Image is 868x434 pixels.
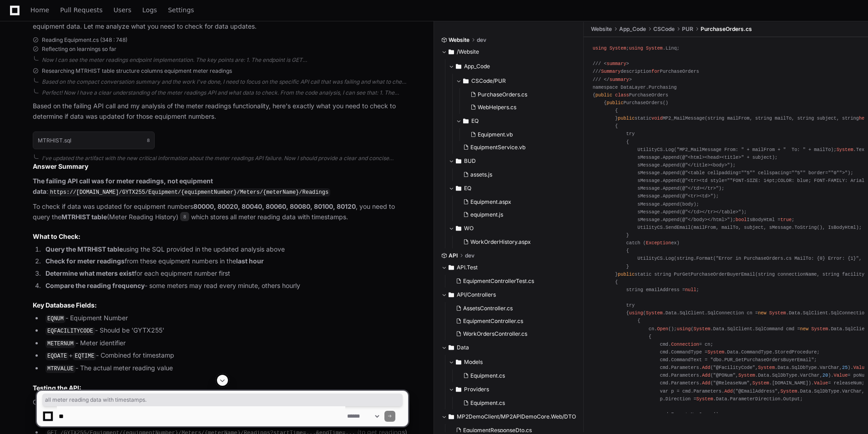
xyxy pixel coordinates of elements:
[471,77,506,85] span: CSCode/PUR
[449,59,577,74] button: App_Code
[615,92,629,98] span: class
[467,88,571,101] button: PurchaseOrders.cs
[449,181,577,196] button: EQ
[651,69,660,74] span: for
[651,116,663,121] span: void
[618,116,635,121] span: public
[45,365,76,373] code: MTRVALUE
[459,208,571,221] button: equipment.js
[682,25,693,33] span: PUR
[646,240,671,246] span: Exception
[834,373,848,378] span: Value
[610,77,629,82] span: summary
[456,74,577,88] button: CSCode/PUR
[33,11,408,32] p: Based on this new information, HighByte was specifically trying to retrieve for equipment, not ge...
[43,325,408,336] li: - Should be 'GYTX255'
[33,232,408,241] h3: What to Check:
[593,45,607,51] span: using
[43,268,408,279] li: for each equipment number first
[33,301,408,310] h3: Key Database Fields:
[693,326,710,332] span: System
[449,355,577,369] button: Models
[45,340,76,348] code: METERNUM
[823,373,828,378] span: 20
[42,155,408,162] div: I've updated the artifact with the new critical information about the meter readings API failure....
[457,291,496,298] span: API/Controllers
[738,373,755,378] span: System
[463,305,513,312] span: AssetsController.cs
[657,326,668,332] span: Open
[193,202,356,210] strong: 80000, 80020, 80040, 80060, 80080, 80100, 80120
[463,76,469,86] svg: Directory
[459,369,571,382] button: Equipment.cs
[463,278,534,285] span: EquipmentControllerTest.cs
[629,45,643,51] span: using
[758,310,766,316] span: new
[677,326,691,332] span: using
[629,310,643,316] span: using
[456,156,461,167] svg: Directory
[800,326,808,332] span: new
[43,313,408,324] li: - Equipment Number
[470,238,531,246] span: WorkOrderHistory.aspx
[147,136,150,144] span: 8
[43,338,408,349] li: - Meter identifier
[180,212,189,221] span: 8
[653,25,675,33] span: CSCode
[45,245,123,253] strong: Query the MTRHIST table
[464,358,483,366] span: Models
[463,318,523,325] span: EquipmentController.cs
[470,144,525,151] span: EquipmentService.vb
[168,7,194,13] span: Settings
[459,168,571,181] button: assets.js
[470,372,505,379] span: Equipment.cs
[456,357,461,368] svg: Directory
[45,327,95,335] code: EQFACILITYCODE
[456,183,461,194] svg: Directory
[457,264,478,271] span: API.Test
[114,7,131,13] span: Users
[671,342,699,347] span: Connection
[45,269,134,277] strong: Determine what meters exist
[43,363,408,374] li: - The actual meter reading value
[236,257,264,265] strong: last hour
[42,45,116,53] span: Reflecting on learnings so far
[702,373,710,378] span: Add
[48,188,330,197] code: https://[DOMAIN_NAME]/GYTX255/Equipment/{equipmentNumber}/Meters/{meterName}/Readings
[465,252,474,259] span: dev
[463,116,469,126] svg: Directory
[33,176,408,197] p: :
[43,350,408,361] li: + - Combined for timestamp
[441,340,577,355] button: Data
[758,365,775,370] span: System
[477,36,486,44] span: dev
[30,7,49,13] span: Home
[452,302,571,315] button: AssetsController.cs
[470,171,492,178] span: assets.js
[449,46,454,57] svg: Directory
[702,365,710,370] span: Add
[42,89,408,96] div: Perfect! Now I have a clear understanding of the meter readings API and what data to check. From ...
[464,157,476,165] span: BUD
[61,213,107,221] strong: MTRHIST table
[33,131,155,149] button: MTRHIST.sql8
[456,223,461,234] svg: Directory
[470,211,503,218] span: equipment.js
[45,282,145,289] strong: Compare the reading frequency
[449,289,454,300] svg: Directory
[73,352,96,360] code: EQTIME
[33,202,408,222] p: To check if data was updated for equipment numbers , you need to query the (Meter Reading History...
[45,396,400,404] span: all meter reading data with timestamps.
[43,256,408,267] li: from these equipment numbers in the
[449,262,454,273] svg: Directory
[38,138,71,143] h1: MTRHIST.sql
[459,236,571,248] button: WorkOrderHistory.aspx
[478,91,527,98] span: PurchaseOrders.cs
[811,326,828,332] span: System
[769,310,786,316] span: System
[842,365,848,370] span: 25
[449,154,577,168] button: BUD
[456,61,461,72] svg: Directory
[60,7,102,13] span: Pull Requests
[780,217,792,222] span: true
